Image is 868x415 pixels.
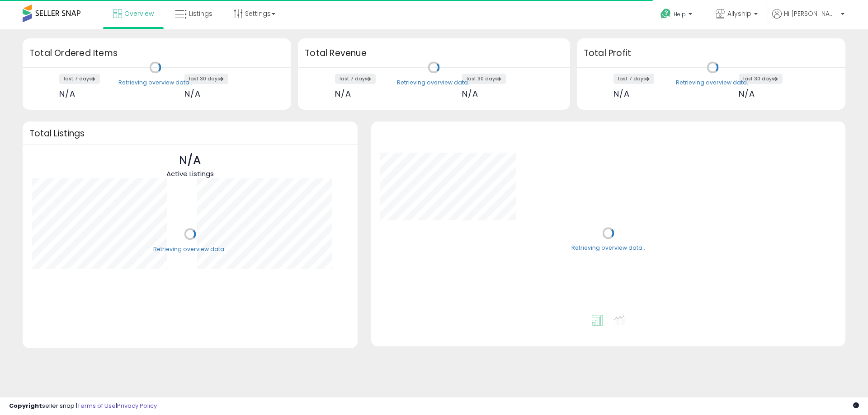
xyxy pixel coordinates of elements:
strong: Copyright [9,401,42,410]
span: Allyship [727,9,751,18]
div: seller snap | | [9,402,157,410]
span: Hi [PERSON_NAME] [784,9,838,18]
a: Hi [PERSON_NAME] [772,9,844,29]
div: Retrieving overview data.. [153,245,227,253]
a: Help [653,1,701,29]
span: Overview [124,9,154,18]
div: Retrieving overview data.. [571,244,645,252]
a: Terms of Use [77,401,116,410]
i: Get Help [660,8,671,19]
div: Retrieving overview data.. [118,79,192,87]
div: Retrieving overview data.. [676,79,750,87]
span: Listings [189,9,212,18]
div: Retrieving overview data.. [397,79,471,87]
a: Privacy Policy [117,401,157,410]
span: Help [674,10,686,18]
